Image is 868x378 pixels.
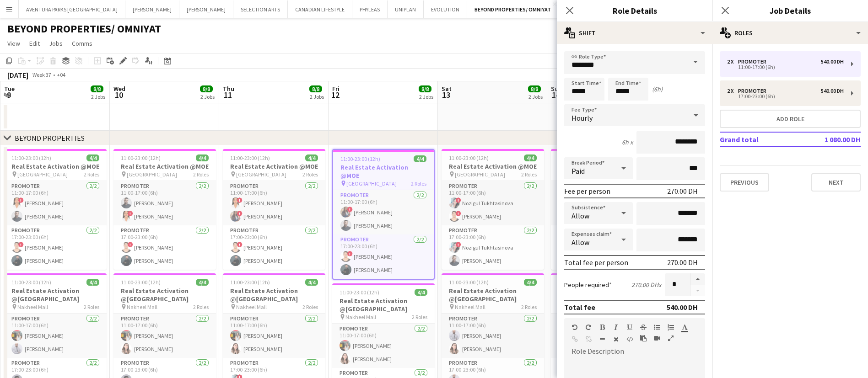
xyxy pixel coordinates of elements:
span: 10 [112,90,125,100]
span: ! [456,197,461,203]
div: Fee per person [564,186,610,196]
span: 2 Roles [84,303,99,310]
span: ! [347,251,353,256]
div: [DATE] [7,70,28,80]
div: 2 Jobs [91,93,105,100]
span: Thu [223,85,234,93]
span: Jobs [49,39,63,48]
button: HTML Code [626,335,633,343]
span: ! [237,197,243,203]
span: 11:00-23:00 (12h) [449,279,489,286]
span: 4/4 [524,154,537,161]
button: Clear Formatting [613,335,619,343]
span: ! [456,242,461,247]
button: Underline [626,324,633,331]
div: 11:00-23:00 (12h)4/4Real Estate Activation @MOE [GEOGRAPHIC_DATA]2 RolesPromoter2/211:00-17:00 (6... [223,149,325,270]
span: 2 Roles [411,180,426,187]
span: 11:00-23:00 (12h) [449,154,489,161]
button: Unordered List [654,324,660,331]
span: ! [456,211,461,216]
span: 12 [331,90,340,100]
h3: Real Estate Activation @MOE [223,162,325,170]
span: Nakheel Mall [236,303,267,310]
h3: Real Estate Activation @MOE [551,162,653,170]
app-card-role: Promoter2/211:00-17:00 (6h)!Nozigul Tukhtasinova![PERSON_NAME] [442,181,544,225]
h3: Real Estate Activation @[GEOGRAPHIC_DATA] [332,297,435,313]
span: ! [237,211,243,216]
span: 9 [3,90,15,100]
span: 11:00-23:00 (12h) [230,279,270,286]
button: PHYLEAS [352,0,388,18]
div: BEYOND PROPERTIES [15,133,85,143]
div: Promoter [738,59,770,65]
span: Nakheel Mall [17,303,48,310]
button: Text Color [681,324,688,331]
span: 4/4 [196,279,209,286]
span: 4/4 [415,289,427,296]
span: 14 [550,90,562,100]
button: Next [811,173,861,192]
span: Allow [571,238,589,247]
button: Paste as plain text [640,335,647,342]
span: Nakheel Mall [127,303,157,310]
app-job-card: 11:00-23:00 (12h)4/4Real Estate Activation @MOE [GEOGRAPHIC_DATA]2 RolesPromoter2/211:00-17:00 (6... [442,149,544,270]
h3: Real Estate Activation @[GEOGRAPHIC_DATA] [551,287,653,303]
button: Increase [690,273,705,285]
span: 2 Roles [193,171,209,178]
div: 2 x [727,88,738,94]
app-job-card: 11:00-23:00 (12h)4/4Real Estate Activation @MOE [GEOGRAPHIC_DATA]2 RolesPromoter2/211:00-17:00 (6... [4,149,107,270]
h3: Job Details [712,5,868,16]
span: 8/8 [528,85,541,92]
span: 2 Roles [302,303,318,310]
span: 11 [221,90,234,100]
app-card-role: Promoter2/211:00-17:00 (6h)[PERSON_NAME][PERSON_NAME] [442,314,544,358]
button: Strikethrough [640,324,647,331]
div: 2 Jobs [200,93,215,100]
a: View [4,37,24,49]
div: Total fee [564,303,595,312]
h3: Real Estate Activation @MOE [4,162,107,170]
app-card-role: Promoter2/211:00-17:00 (6h)[PERSON_NAME]![PERSON_NAME] [113,181,216,225]
span: Tue [4,85,15,93]
span: 4/4 [305,154,318,161]
div: 11:00-23:00 (12h)4/4Real Estate Activation @MOE [GEOGRAPHIC_DATA]2 RolesPromoter2/211:00-17:00 (6... [332,149,435,280]
span: 2 Roles [302,171,318,178]
div: Roles [712,22,868,44]
button: Bold [599,324,605,331]
button: Fullscreen [668,335,674,342]
h3: Real Estate Activation @MOE [113,162,216,170]
div: 11:00-23:00 (12h)4/4Real Estate Activation @MOE [GEOGRAPHIC_DATA]2 RolesPromoter2/211:00-17:00 (6... [551,149,653,270]
button: UNIPLAN [388,0,424,18]
div: Promoter [738,88,770,94]
td: 1 080.00 DH [803,132,861,147]
button: Italic [613,324,619,331]
span: 13 [440,90,452,100]
button: Undo [571,324,578,331]
span: 11:00-23:00 (12h) [340,155,380,162]
span: Sat [442,85,452,93]
app-card-role: Promoter2/211:00-17:00 (6h)[PERSON_NAME][PERSON_NAME] [551,314,653,358]
span: [GEOGRAPHIC_DATA] [236,171,286,178]
button: Add role [720,110,861,128]
div: 270.00 DH x [631,281,661,289]
app-card-role: Promoter2/217:00-23:00 (6h)![PERSON_NAME][PERSON_NAME] [4,225,107,270]
div: 11:00-17:00 (6h) [727,65,844,69]
app-card-role: Promoter2/211:00-17:00 (6h)![PERSON_NAME]![PERSON_NAME] [223,181,325,225]
app-card-role: Promoter2/217:00-23:00 (6h)!Nozigul Tukhtasinova[PERSON_NAME] [442,225,544,270]
div: Shift [557,22,712,44]
span: 11:00-23:00 (12h) [11,279,51,286]
h3: Real Estate Activation @MOE [333,163,434,180]
app-card-role: Promoter2/217:00-23:00 (6h)![PERSON_NAME][PERSON_NAME] [113,225,216,270]
span: 2 Roles [412,314,427,320]
span: 2 Roles [521,171,537,178]
span: 4/4 [524,279,537,286]
span: [GEOGRAPHIC_DATA] [17,171,68,178]
div: +04 [57,71,65,78]
span: 11:00-23:00 (12h) [340,289,379,296]
button: BEYOND PROPERTIES/ OMNIYAT [467,0,559,18]
div: 11:00-23:00 (12h)4/4Real Estate Activation @MOE [GEOGRAPHIC_DATA]2 RolesPromoter2/211:00-17:00 (6... [113,149,216,270]
span: [GEOGRAPHIC_DATA] [127,171,177,178]
app-card-role: Promoter2/217:00-23:00 (6h)![PERSON_NAME][PERSON_NAME] [223,225,325,270]
span: 4/4 [196,154,209,161]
